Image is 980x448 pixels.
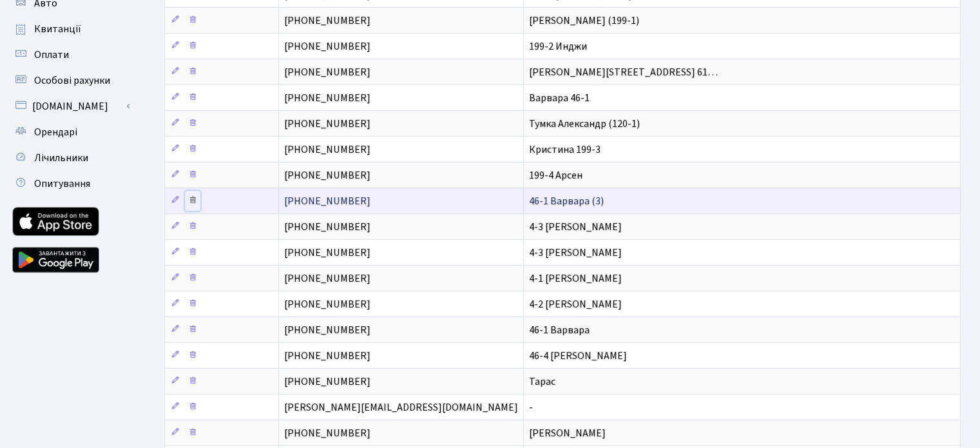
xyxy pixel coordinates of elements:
span: [PHONE_NUMBER] [284,39,370,54]
span: [PHONE_NUMBER] [284,297,370,311]
span: 46-4 [PERSON_NAME] [529,349,627,363]
a: Оплати [6,42,135,68]
span: Кристина 199-3 [529,142,600,157]
span: [PERSON_NAME][EMAIL_ADDRESS][DOMAIN_NAME] [284,400,518,414]
span: - [529,400,533,414]
span: Орендарі [34,125,77,139]
a: Лічильники [6,145,135,171]
span: [PHONE_NUMBER] [284,142,370,157]
span: [PHONE_NUMBER] [284,168,370,182]
span: [PHONE_NUMBER] [284,65,370,79]
a: Квитанції [6,16,135,42]
span: [PERSON_NAME] (199-1) [529,14,639,28]
span: [PERSON_NAME] [529,426,606,440]
span: Оплати [34,48,69,62]
span: 4-2 [PERSON_NAME] [529,297,622,311]
span: 4-3 [PERSON_NAME] [529,246,622,260]
span: 46-1 Варвара (3) [529,194,604,208]
span: [PHONE_NUMBER] [284,194,370,208]
span: Варвара 46-1 [529,91,590,105]
span: 4-1 [PERSON_NAME] [529,271,622,286]
span: [PHONE_NUMBER] [284,323,370,337]
span: [PHONE_NUMBER] [284,271,370,286]
span: 4-3 [PERSON_NAME] [529,220,622,234]
span: [PHONE_NUMBER] [284,14,370,28]
span: 46-1 Варвара [529,323,590,337]
span: [PHONE_NUMBER] [284,349,370,363]
span: Лічильники [34,151,88,165]
span: Квитанції [34,22,81,36]
span: 199-4 Арсен [529,168,582,182]
span: Опитування [34,177,90,191]
span: [PHONE_NUMBER] [284,91,370,105]
a: Опитування [6,171,135,197]
span: 199-2 Инджи [529,39,587,54]
span: Особові рахунки [34,73,110,88]
span: [PHONE_NUMBER] [284,220,370,234]
span: Тарас [529,375,555,389]
span: [PHONE_NUMBER] [284,246,370,260]
span: Тумка Александр (120-1) [529,117,640,131]
span: [PERSON_NAME][STREET_ADDRESS] 61… [529,65,718,79]
span: [PHONE_NUMBER] [284,117,370,131]
span: [PHONE_NUMBER] [284,375,370,389]
span: [PHONE_NUMBER] [284,426,370,440]
a: Орендарі [6,119,135,145]
a: [DOMAIN_NAME] [6,93,135,119]
a: Особові рахунки [6,68,135,93]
